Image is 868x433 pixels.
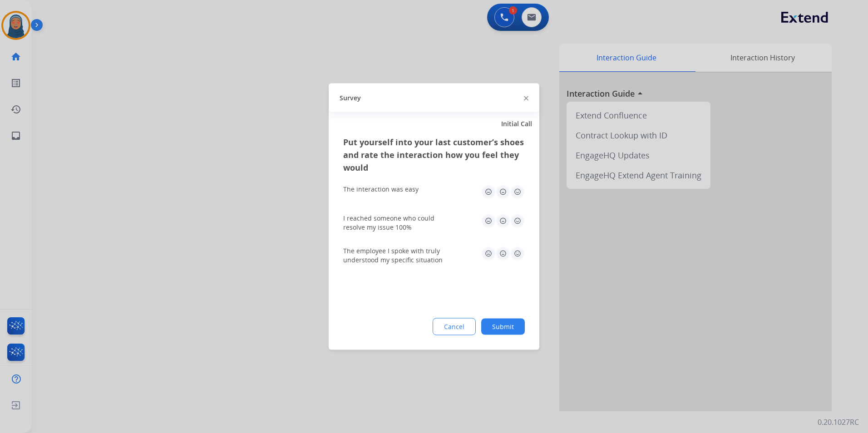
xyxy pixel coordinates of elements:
[481,319,525,335] button: Submit
[343,136,525,174] h3: Put yourself into your last customer’s shoes and rate the interaction how you feel they would
[818,417,859,428] p: 0.20.1027RC
[433,318,476,335] button: Cancel
[343,185,419,194] div: The interaction was easy
[343,214,452,232] div: I reached someone who could resolve my issue 100%
[524,96,528,100] img: close-button
[343,246,452,265] div: The employee I spoke with truly understood my specific situation
[501,119,532,128] span: Initial Call
[340,93,361,102] span: Survey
